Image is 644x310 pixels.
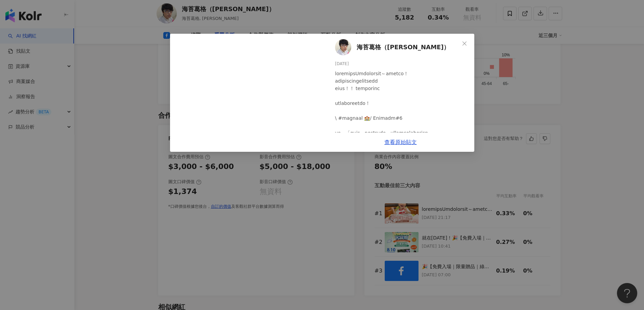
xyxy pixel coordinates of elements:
div: [DATE] [335,61,469,67]
img: KOL Avatar [335,39,351,55]
span: 海苔葛格（[PERSON_NAME]） [357,43,450,52]
a: KOL Avatar海苔葛格（[PERSON_NAME]） [335,39,459,55]
button: Close [458,37,471,50]
span: close [462,41,467,46]
a: 查看原始貼文 [384,139,417,145]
